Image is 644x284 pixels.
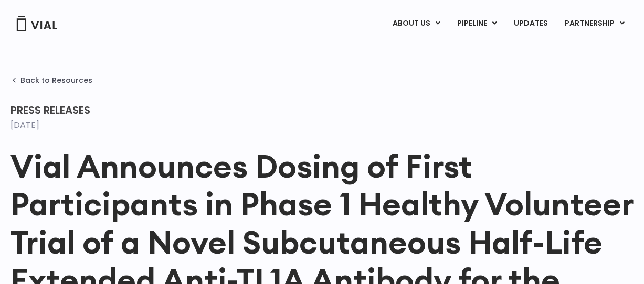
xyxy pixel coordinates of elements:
span: Press Releases [10,103,90,117]
span: Back to Resources [20,76,92,84]
a: Back to Resources [10,76,92,84]
a: ABOUT USMenu Toggle [384,15,448,32]
a: PIPELINEMenu Toggle [449,15,505,32]
img: Vial Logo [16,16,58,31]
a: PARTNERSHIPMenu Toggle [556,15,633,32]
time: [DATE] [10,119,39,131]
a: UPDATES [505,15,556,32]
